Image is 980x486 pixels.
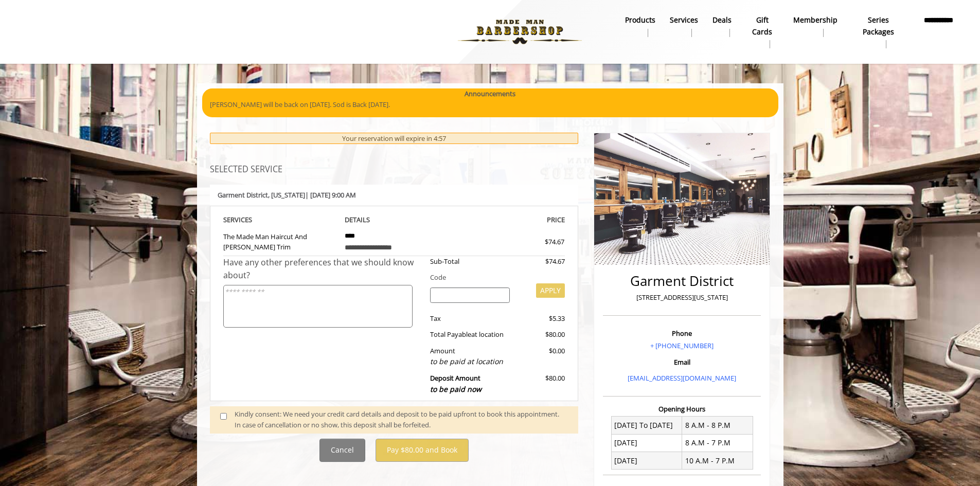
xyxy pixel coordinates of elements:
b: Membership [793,14,838,26]
button: APPLY [536,283,565,298]
div: Code [422,272,565,283]
a: DealsDeals [705,13,739,40]
td: [DATE] To [DATE] [611,417,682,434]
span: , [US_STATE] [268,190,305,200]
td: The Made Man Haircut And [PERSON_NAME] Trim [223,226,337,256]
td: [DATE] [611,452,682,470]
p: [PERSON_NAME] will be back on [DATE]. Sod is Back [DATE]. [210,99,771,110]
td: 10 A.M - 7 P.M [682,452,753,470]
td: 8 A.M - 7 P.M [682,434,753,452]
div: Kindly consent: We need your credit card details and deposit to be paid upfront to book this appo... [235,409,568,430]
div: to be paid at location [430,356,510,367]
h3: Opening Hours [603,405,761,412]
h3: Email [605,358,758,366]
h2: Garment District [605,274,758,289]
a: [EMAIL_ADDRESS][DOMAIN_NAME] [628,373,736,383]
a: Productsproducts [618,13,663,40]
div: $74.67 [508,237,564,247]
a: MembershipMembership [786,13,845,40]
div: Your reservation will expire in 4:57 [210,133,579,145]
button: Pay $80.00 and Book [376,439,469,462]
b: Deposit Amount [430,373,482,394]
b: Deals [712,14,732,26]
a: Series packagesSeries packages [845,13,912,51]
div: Tax [422,313,518,324]
b: products [625,14,655,26]
div: $5.33 [518,313,565,324]
th: DETAILS [337,214,451,226]
h3: Phone [605,330,758,337]
div: Have any other preferences that we should know about? [223,256,423,282]
b: gift cards [746,14,779,38]
p: [STREET_ADDRESS][US_STATE] [605,292,758,303]
b: Services [670,14,698,26]
a: Gift cardsgift cards [739,13,787,51]
a: ServicesServices [663,13,705,40]
div: $80.00 [518,329,565,340]
div: Sub-Total [422,256,518,267]
div: $80.00 [518,373,565,395]
span: at location [471,330,504,339]
div: Amount [422,346,518,368]
td: 8 A.M - 8 P.M [682,417,753,434]
span: to be paid now [430,384,482,394]
b: Series packages [852,14,904,38]
div: Total Payable [422,329,518,340]
b: Garment District | [DATE] 9:00 AM [218,190,356,200]
h3: SELECTED SERVICE [210,165,579,174]
div: $74.67 [518,256,565,267]
button: Cancel [319,439,365,462]
a: + [PHONE_NUMBER] [650,341,714,350]
span: S [248,215,252,224]
img: Made Man Barbershop logo [449,4,591,60]
th: SERVICE [223,214,337,226]
td: [DATE] [611,434,682,452]
div: $0.00 [518,346,565,368]
th: PRICE [451,214,565,226]
b: Announcements [465,88,515,99]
